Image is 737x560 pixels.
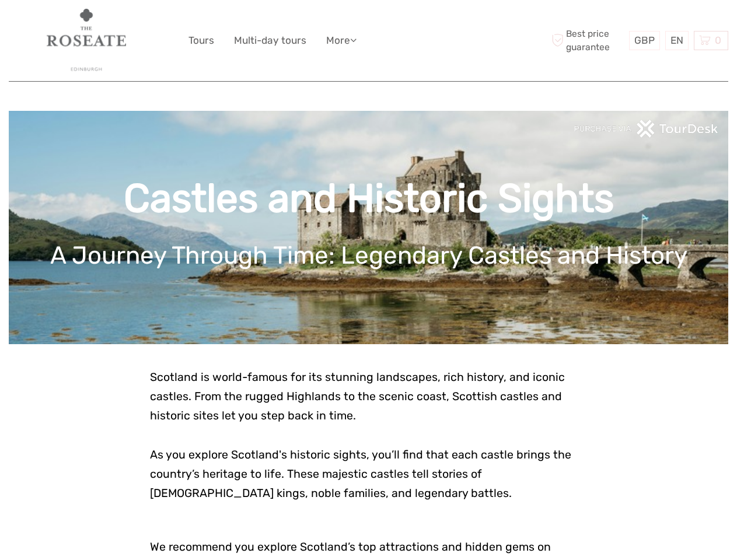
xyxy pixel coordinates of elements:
[150,448,571,500] span: As you explore Scotland's historic sights, you’ll find that each castle brings the country’s heri...
[234,32,306,49] a: Multi-day tours
[665,31,689,50] div: EN
[549,27,626,53] span: Best price guarantee
[713,34,723,46] span: 0
[326,32,357,49] a: More
[188,32,214,49] a: Tours
[26,241,711,270] h1: A Journey Through Time: Legendary Castles and History
[47,9,127,72] img: 2479-464cc7f3-ce9c-4bfc-8091-8feb55fc29f5_logo_big.jpg
[26,175,711,222] h1: Castles and Historic Sights
[150,370,565,422] span: Scotland is world-famous for its stunning landscapes, rich history, and iconic castles. From the ...
[634,34,655,46] span: GBP
[574,120,719,138] img: PurchaseViaTourDeskwhite.png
